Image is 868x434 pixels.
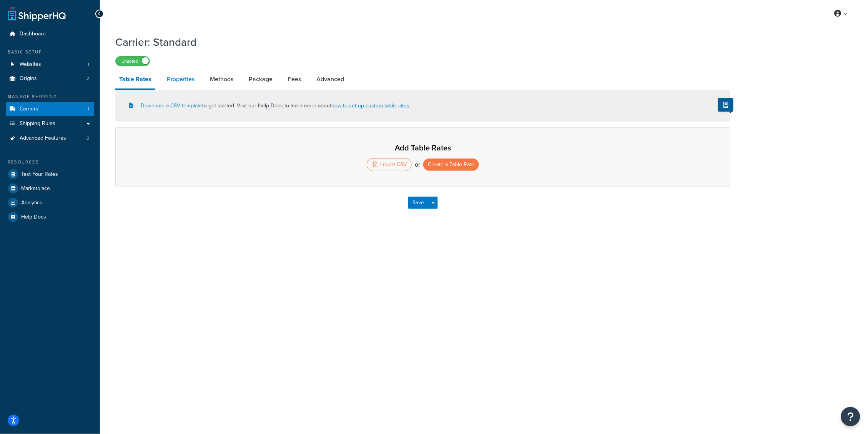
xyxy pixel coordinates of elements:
[6,72,94,86] li: Origins
[718,98,733,112] button: Show Help Docs
[6,167,94,181] a: Test Your Rates
[6,196,94,210] a: Analytics
[284,70,305,88] a: Fees
[6,72,94,86] a: Origins2
[6,182,94,195] a: Marketplace
[21,214,46,220] span: Help Docs
[6,102,94,116] a: Carriers1
[841,407,860,426] button: Open Resource Center
[206,70,237,88] a: Methods
[115,70,155,90] a: Table Rates
[367,158,412,171] div: Import CSV
[21,185,50,192] span: Marketplace
[6,57,94,72] a: Websites1
[6,93,94,100] div: Manage Shipping
[21,171,58,178] span: Test Your Rates
[6,117,94,131] a: Shipping Rules
[6,57,94,72] li: Websites
[129,102,411,110] p: to get started. Visit our Help Docs to learn more about .
[245,70,276,88] a: Package
[6,102,94,116] li: Carriers
[20,75,37,82] span: Origins
[20,120,55,127] span: Shipping Rules
[88,61,89,68] span: 1
[20,31,46,37] span: Dashboard
[20,61,41,68] span: Websites
[6,131,94,145] li: Advanced Features
[86,135,89,142] span: 0
[21,200,42,206] span: Analytics
[116,57,150,66] label: Enabled
[115,35,721,50] h1: Carrier: Standard
[6,159,94,165] div: Resources
[6,27,94,41] a: Dashboard
[6,49,94,55] div: Basic Setup
[163,70,198,88] a: Properties
[423,159,479,171] button: Create a Table Rate
[408,197,429,209] button: Save
[415,159,420,170] span: or
[88,106,89,112] span: 1
[86,75,89,82] span: 2
[131,143,715,152] p: Add Table Rates
[20,106,38,112] span: Carriers
[20,135,66,142] span: Advanced Features
[331,102,409,110] a: how to set up custom table rates
[313,70,348,88] a: Advanced
[129,102,202,110] a: Download a CSV template
[6,131,94,145] a: Advanced Features0
[6,210,94,224] a: Help Docs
